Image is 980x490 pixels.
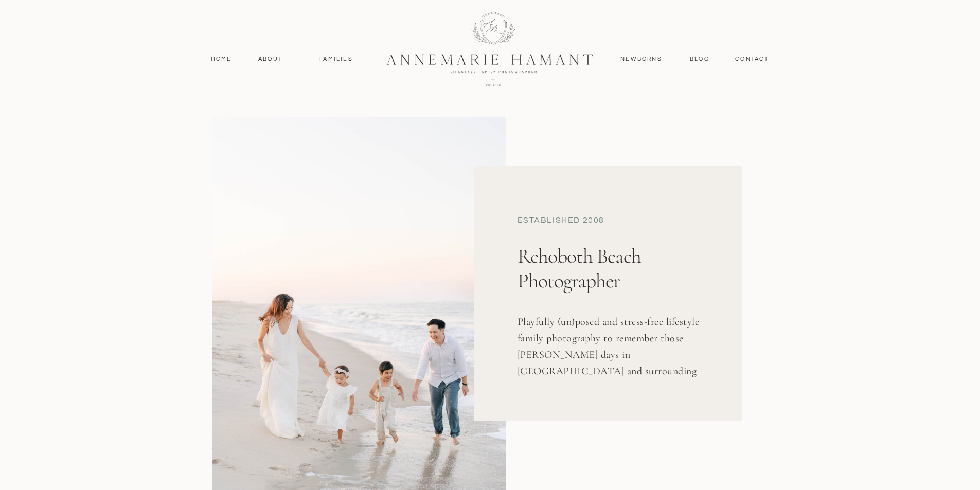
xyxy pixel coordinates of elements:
h3: Playfully (un)posed and stress-free lifestyle family photography to remember those [PERSON_NAME] ... [518,314,711,383]
a: About [256,55,286,64]
h1: Rehoboth Beach Photographer [518,244,721,333]
a: contact [730,55,775,64]
a: Home [206,55,237,64]
a: Families [313,55,360,64]
div: established 2008 [518,214,726,228]
a: Blog [688,55,712,64]
a: Newborns [617,55,666,64]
